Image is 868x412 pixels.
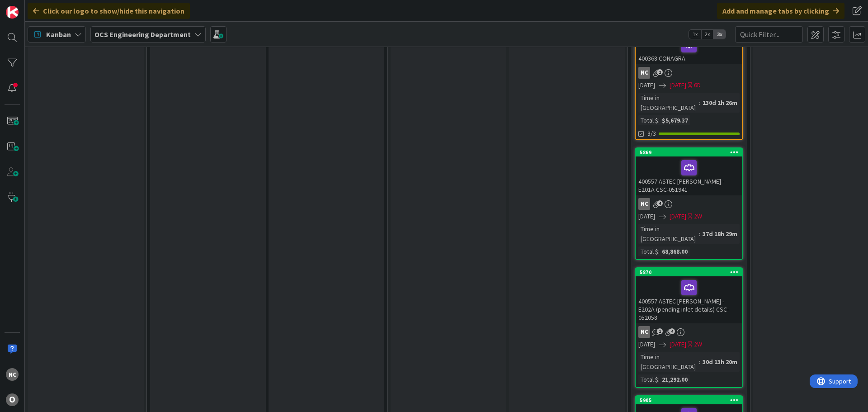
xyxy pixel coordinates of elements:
[657,328,663,334] span: 1
[660,374,690,384] div: 21,292.00
[638,81,655,90] span: [DATE]
[635,147,743,260] a: 5869400557 ASTEC [PERSON_NAME] - E201A CSC-051941NC[DATE][DATE]2WTime in [GEOGRAPHIC_DATA]:37d 18...
[638,224,699,244] div: Time in [GEOGRAPHIC_DATA]
[46,29,71,40] span: Kanban
[640,397,742,403] div: 5905
[669,328,675,334] span: 4
[636,198,742,210] div: NC
[700,357,740,367] div: 30d 13h 20m
[636,148,742,195] div: 5869400557 ASTEC [PERSON_NAME] - E201A CSC-051941
[670,340,686,349] span: [DATE]
[636,326,742,338] div: NC
[636,33,742,64] div: 400368 CONAGRA
[638,212,655,221] span: [DATE]
[699,229,700,239] span: :
[638,115,658,125] div: Total $
[658,246,660,256] span: :
[636,148,742,156] div: 5869
[638,374,658,384] div: Total $
[638,352,699,372] div: Time in [GEOGRAPHIC_DATA]
[638,93,699,113] div: Time in [GEOGRAPHIC_DATA]
[713,30,726,39] span: 3x
[638,340,655,349] span: [DATE]
[636,396,742,404] div: 5905
[700,98,740,108] div: 130d 1h 26m
[638,326,650,338] div: NC
[28,3,190,19] div: Click our logo to show/hide this navigation
[6,6,19,19] img: Visit kanbanzone.com
[636,156,742,195] div: 400557 ASTEC [PERSON_NAME] - E201A CSC-051941
[701,30,713,39] span: 2x
[699,98,700,108] span: :
[636,276,742,323] div: 400557 ASTEC [PERSON_NAME] - E202A (pending inlet details) CSC-052058
[19,1,41,12] span: Support
[657,200,663,206] span: 4
[694,212,702,221] div: 2W
[699,357,700,367] span: :
[660,115,690,125] div: $5,679.37
[640,149,742,156] div: 5869
[670,212,686,221] span: [DATE]
[689,30,701,39] span: 1x
[647,129,656,138] span: 3/3
[658,374,660,384] span: :
[694,81,701,90] div: 6D
[636,268,742,276] div: 5870
[6,368,19,381] div: NC
[636,67,742,79] div: NC
[657,69,663,75] span: 2
[735,26,803,43] input: Quick Filter...
[700,229,740,239] div: 37d 18h 29m
[658,115,660,125] span: :
[660,246,690,256] div: 68,868.00
[640,269,742,275] div: 5870
[670,81,686,90] span: [DATE]
[635,267,743,388] a: 5870400557 ASTEC [PERSON_NAME] - E202A (pending inlet details) CSC-052058NC[DATE][DATE]2WTime in ...
[635,24,743,140] a: 400368 CONAGRANC[DATE][DATE]6DTime in [GEOGRAPHIC_DATA]:130d 1h 26mTotal $:$5,679.373/3
[636,268,742,323] div: 5870400557 ASTEC [PERSON_NAME] - E202A (pending inlet details) CSC-052058
[6,393,19,406] div: O
[94,30,191,39] b: OCS Engineering Department
[694,340,702,349] div: 2W
[638,198,650,210] div: NC
[638,246,658,256] div: Total $
[638,67,650,79] div: NC
[717,3,844,19] div: Add and manage tabs by clicking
